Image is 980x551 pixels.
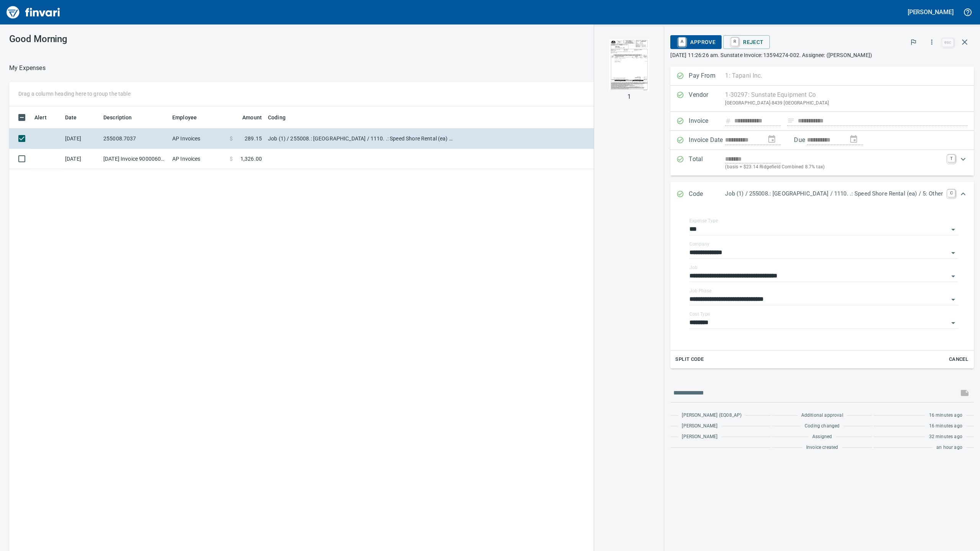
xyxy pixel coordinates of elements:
[946,354,971,365] button: Cancel
[682,412,742,419] span: [PERSON_NAME] (EQ08_AP)
[627,92,631,101] p: 1
[948,248,959,258] button: Open
[908,8,954,16] h5: [PERSON_NAME]
[103,113,132,122] span: Description
[929,412,962,419] span: 16 minutes ago
[34,113,57,122] span: Alert
[676,36,715,49] span: Approve
[240,155,262,163] span: 1,326.00
[5,3,62,21] img: Finvari
[955,384,974,402] span: This records your message into the invoice and notifies anyone mentioned
[948,224,959,235] button: Open
[948,318,959,328] button: Open
[906,6,955,18] button: [PERSON_NAME]
[929,433,962,441] span: 32 minutes ago
[9,64,46,73] p: My Expenses
[670,35,722,49] button: AApprove
[670,150,974,176] div: Expand
[731,37,738,46] a: R
[9,64,46,73] nav: breadcrumb
[689,265,697,270] label: Job
[812,433,832,441] span: Assigned
[172,113,197,122] span: Employee
[948,271,959,282] button: Open
[678,37,686,46] a: A
[682,422,717,430] span: [PERSON_NAME]
[34,113,47,122] span: Alert
[9,34,254,44] h3: Good Morning
[62,149,100,169] td: [DATE]
[670,207,974,368] div: Expand
[948,294,959,305] button: Open
[169,129,227,149] td: AP Invoices
[100,149,169,169] td: [DATE] Invoice 9000060916 from Oldcastle Precast Inc. (1-11232)
[940,33,974,51] span: Close invoice
[230,135,233,142] span: $
[936,444,962,452] span: an hour ago
[268,113,296,122] span: Coding
[948,355,969,364] span: Cancel
[805,422,840,430] span: Coding changed
[18,90,131,98] p: Drag a column heading here to group the table
[100,129,169,149] td: 255008.7037
[230,155,233,163] span: $
[689,289,711,293] label: Job Phase
[103,113,142,122] span: Description
[232,113,262,122] span: Amount
[172,113,207,122] span: Employee
[268,113,286,122] span: Coding
[806,444,838,452] span: Invoice created
[929,422,962,430] span: 16 minutes ago
[265,129,456,149] td: Job (1) / 255008.: [GEOGRAPHIC_DATA] / 1110. .: Speed Shore Rental (ea) / 5: Other
[689,155,725,171] p: Total
[689,189,725,199] p: Code
[689,218,718,223] label: Expense Type
[65,113,87,122] span: Date
[169,149,227,169] td: AP Invoices
[801,412,843,419] span: Additional approval
[725,189,943,198] p: Job (1) / 255008.: [GEOGRAPHIC_DATA] / 1110. .: Speed Shore Rental (ea) / 5: Other
[725,163,943,171] p: (basis + $23.14 Ridgefield Combined 8.7% tax)
[947,155,955,162] a: T
[242,113,262,122] span: Amount
[942,38,954,47] a: esc
[689,312,710,316] label: Cost Type
[62,129,100,149] td: [DATE]
[670,51,974,59] p: [DATE] 11:26:26 am. Sunstate Invoice: 13594274-002. Assignee: ([PERSON_NAME])
[682,433,717,441] span: [PERSON_NAME]
[65,113,77,122] span: Date
[673,354,706,365] button: Split Code
[245,135,262,142] span: 289.15
[603,39,655,91] img: Page 1
[675,355,704,364] span: Split Code
[723,35,769,49] button: RReject
[947,189,955,197] a: C
[689,242,709,246] label: Company
[670,182,974,207] div: Expand
[923,34,940,51] button: More
[729,36,763,49] span: Reject
[905,34,922,51] button: Flag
